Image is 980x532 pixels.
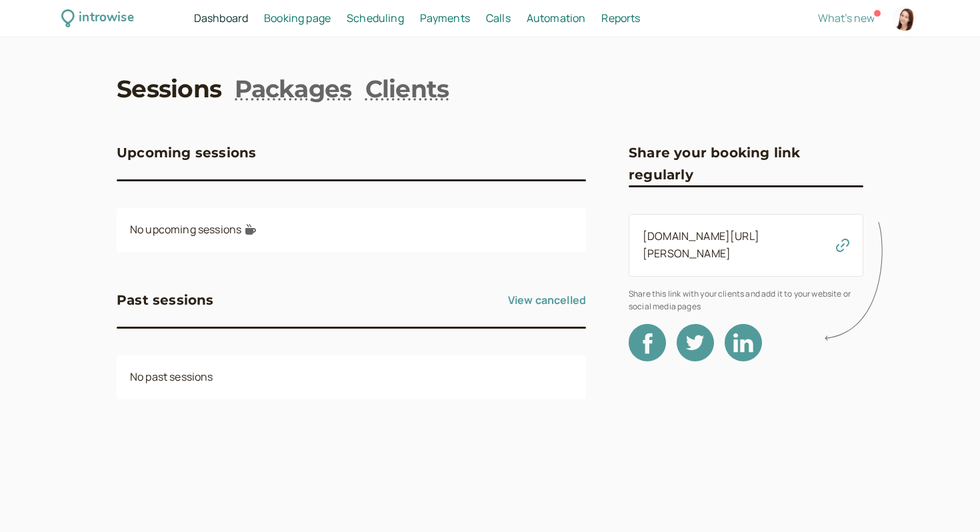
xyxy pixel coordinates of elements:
a: Scheduling [347,10,404,27]
div: No past sessions [117,355,586,399]
a: introwise [61,8,134,29]
a: Account [891,5,919,33]
button: What's new [818,12,875,24]
a: Calls [486,10,511,27]
span: Reports [601,11,640,25]
span: Payments [420,11,470,25]
span: Automation [527,11,586,25]
a: Clients [365,72,449,105]
iframe: Chat Widget [913,468,980,532]
a: [DOMAIN_NAME][URL][PERSON_NAME] [643,229,759,261]
span: Scheduling [347,11,404,25]
a: Booking page [264,10,331,27]
a: Sessions [117,72,221,105]
a: Packages [235,72,351,105]
h3: Upcoming sessions [117,142,256,163]
a: Payments [420,10,470,27]
h3: Share your booking link regularly [629,142,863,185]
span: Calls [486,11,511,25]
span: What's new [818,11,875,25]
div: No upcoming sessions [117,208,586,252]
a: Dashboard [194,10,248,27]
a: View cancelled [508,289,586,311]
h3: Past sessions [117,289,214,311]
a: Automation [527,10,586,27]
a: Reports [601,10,640,27]
span: Share this link with your clients and add it to your website or social media pages [629,287,863,313]
span: Dashboard [194,11,248,25]
span: Booking page [264,11,331,25]
div: introwise [79,8,133,29]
